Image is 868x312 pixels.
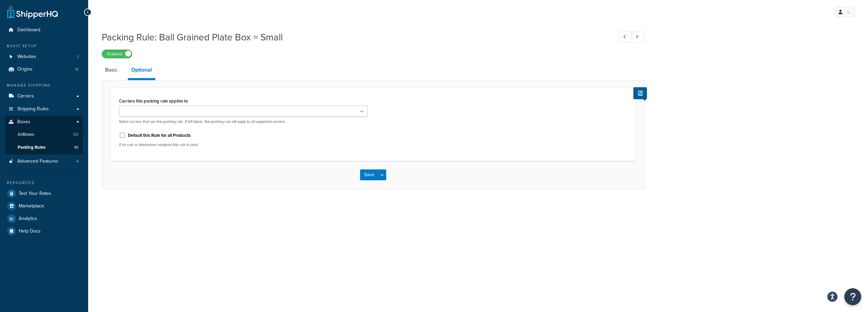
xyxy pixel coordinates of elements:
span: Shipping Rules [17,106,49,112]
button: Save [360,169,378,180]
p: If no rule or dimensions assigned this rule is used [119,142,368,147]
a: Websites1 [5,51,83,63]
span: Analytics [19,216,37,222]
span: All Boxes [18,132,34,137]
label: Enabled [102,50,132,58]
li: Advanced Features [5,155,83,168]
a: Next Record [631,32,645,43]
span: 1 [77,54,79,60]
a: Dashboard [5,24,83,36]
p: Select carriers that use this packing rule. If left blank, this packing rule will apply to all su... [119,119,368,124]
button: Show Help Docs [633,87,647,99]
span: 12 [75,67,79,72]
a: Advanced Features4 [5,155,83,168]
span: Boxes [17,119,31,125]
span: Packing Rules [18,145,45,150]
a: Packing Rules51 [5,141,83,154]
span: Origins [17,67,33,72]
a: Marketplace [5,200,83,212]
div: Basic Setup [5,43,83,49]
span: Marketplace [19,203,44,209]
a: Help Docs [5,225,83,237]
span: Test Your Rates [19,191,51,197]
label: Carriers this packing rule applies to [119,98,188,104]
button: Open Resource Center [844,288,861,305]
span: Dashboard [17,27,40,33]
span: 4 [76,159,79,164]
div: Resources [5,180,83,186]
span: 112 [73,132,78,137]
h1: Packing Rule: Ball Grained Plate Box = Small [102,31,606,44]
span: 51 [74,145,78,150]
a: Optional [128,62,155,80]
div: Manage Shipping [5,82,83,88]
a: Shipping Rules [5,103,83,115]
a: Origins12 [5,63,83,76]
label: Default this Rule for all Products [128,132,191,139]
li: Websites [5,51,83,63]
span: Websites [17,54,36,60]
li: Packing Rules [5,141,83,154]
a: Previous Record [619,32,632,43]
li: Origins [5,63,83,76]
a: Basic [102,62,121,78]
span: Advanced Features [17,159,58,164]
a: Carriers [5,90,83,103]
a: Test Your Rates [5,187,83,200]
li: Boxes [5,116,83,154]
a: Boxes [5,116,83,128]
a: AllBoxes112 [5,128,83,141]
a: Analytics [5,213,83,225]
span: Help Docs [19,228,41,234]
span: Carriers [17,93,34,99]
